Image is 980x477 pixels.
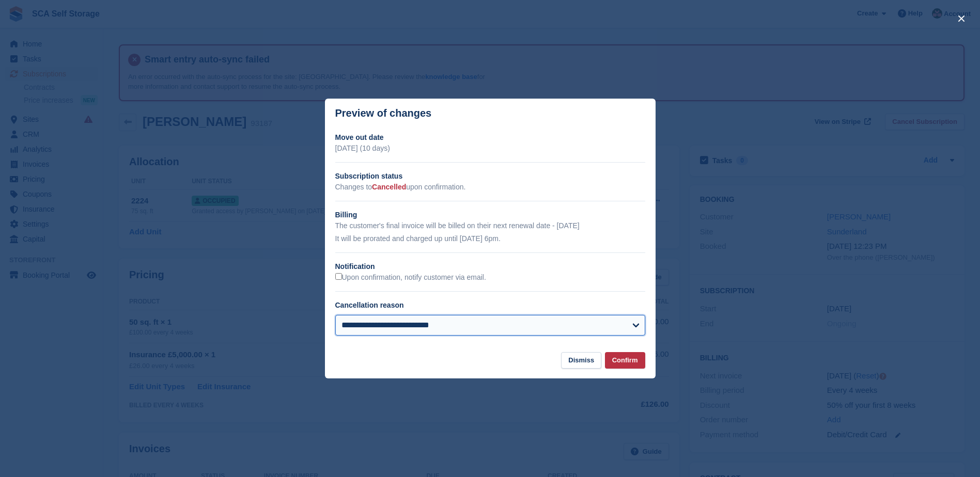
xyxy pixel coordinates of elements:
p: The customer's final invoice will be billed on their next renewal date - [DATE] [335,220,645,231]
h2: Billing [335,210,645,220]
p: It will be prorated and charged up until [DATE] 6pm. [335,233,645,244]
p: [DATE] (10 days) [335,143,645,154]
h2: Move out date [335,132,645,143]
p: Preview of changes [335,107,432,119]
label: Cancellation reason [335,301,404,309]
h2: Subscription status [335,171,645,182]
button: Confirm [605,352,645,369]
label: Upon confirmation, notify customer via email. [335,273,486,282]
span: Cancelled [372,183,406,191]
input: Upon confirmation, notify customer via email. [335,273,342,280]
h2: Notification [335,261,645,272]
button: close [953,10,970,27]
p: Changes to upon confirmation. [335,182,645,193]
button: Dismiss [561,352,601,369]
